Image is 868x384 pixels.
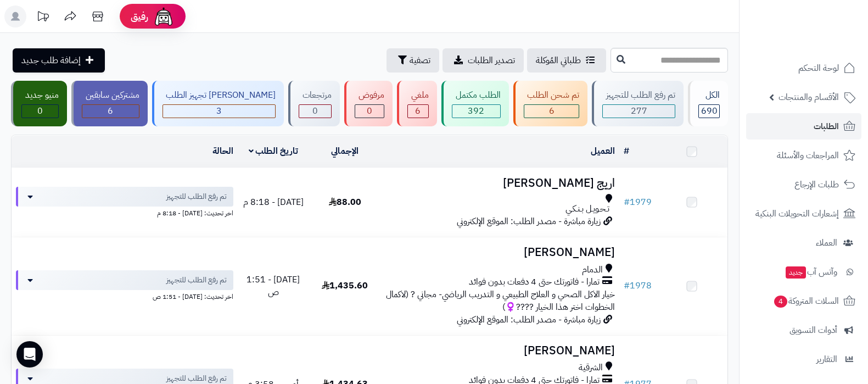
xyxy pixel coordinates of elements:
a: التقارير [746,346,861,372]
a: تم شحن الطلب 6 [511,81,590,126]
span: طلباتي المُوكلة [536,54,581,67]
span: تصدير الطلبات [468,54,515,67]
div: مرفوض [355,89,384,102]
h3: [PERSON_NAME] [385,246,614,259]
a: مرفوض 0 [342,81,395,126]
span: 0 [37,104,43,118]
a: ملغي 6 [395,81,439,126]
div: مرتجعات [299,89,332,102]
span: جديد [786,266,806,279]
a: المراجعات والأسئلة [746,142,861,169]
a: الطلبات [746,113,861,140]
span: 88.00 [329,196,361,209]
a: تصدير الطلبات [443,48,524,73]
span: [DATE] - 1:51 ص [247,273,300,299]
h3: [PERSON_NAME] [385,344,614,357]
span: زيارة مباشرة - مصدر الطلب: الموقع الإلكتروني [457,215,601,228]
span: 3 [216,104,222,118]
span: الطلبات [814,119,839,134]
a: مرتجعات 0 [286,81,342,126]
div: 392 [452,105,500,118]
div: منيو جديد [21,89,59,102]
span: تـحـويـل بـنـكـي [565,203,609,215]
span: خيار الاكل الصحي و العلاج الطبيعي و التدريب الرياضي- مجاني ? (لاكمال الخطوات اختر هذا الخيار ????... [386,288,615,314]
div: الكل [698,89,720,102]
div: مشتركين سابقين [82,89,139,102]
a: الطلب مكتمل 392 [439,81,511,126]
a: وآتس آبجديد [746,259,861,285]
span: 392 [468,104,484,118]
span: 6 [108,104,113,118]
span: 6 [415,104,421,118]
span: # [624,196,630,209]
a: الإجمالي [331,144,359,158]
span: طلبات الإرجاع [794,177,839,192]
span: الدمام [582,264,603,276]
span: 277 [631,104,647,118]
span: وآتس آب [785,264,837,280]
a: مشتركين سابقين 6 [69,81,150,126]
div: 0 [22,105,58,118]
a: إضافة طلب جديد [13,48,105,73]
a: الحالة [212,144,233,158]
a: منيو جديد 0 [9,81,69,126]
a: تحديثات المنصة [29,5,57,30]
span: التقارير [816,352,837,367]
img: ai-face.png [153,5,175,27]
div: 6 [82,105,139,118]
div: اخر تحديث: [DATE] - 1:51 ص [16,290,233,302]
span: تم رفع الطلب للتجهيز [166,275,227,286]
span: رفيق [131,10,148,23]
span: 6 [549,104,555,118]
a: العملاء [746,230,861,256]
span: 690 [701,104,718,118]
div: Open Intercom Messenger [16,341,43,368]
div: اخر تحديث: [DATE] - 8:18 م [16,207,233,218]
a: العميل [591,144,615,158]
a: طلبات الإرجاع [746,171,861,198]
div: الطلب مكتمل [452,89,501,102]
a: # [624,144,629,158]
h3: اريج [PERSON_NAME] [385,177,614,190]
span: الشرقية [579,361,603,374]
span: لوحة التحكم [798,60,839,76]
a: تاريخ الطلب [249,144,299,158]
span: إشعارات التحويلات البنكية [755,206,839,221]
span: 4 [774,296,787,308]
span: أدوات التسويق [789,322,837,338]
span: 0 [312,104,318,118]
div: 0 [355,105,384,118]
div: تم شحن الطلب [524,89,580,102]
span: 1,435.60 [322,279,368,292]
div: 3 [163,105,276,118]
div: 277 [603,105,675,118]
div: ملغي [407,89,429,102]
a: #1978 [624,279,652,292]
span: السلات المتروكة [773,293,839,309]
a: #1979 [624,196,652,209]
span: [DATE] - 8:18 م [243,196,304,209]
a: الكل690 [686,81,730,126]
span: تمارا - فاتورتك حتى 4 دفعات بدون فوائد [469,276,600,288]
div: 6 [524,105,579,118]
span: المراجعات والأسئلة [777,148,839,163]
span: العملاء [816,235,837,251]
span: # [624,279,630,292]
button: تصفية [387,48,439,73]
div: تم رفع الطلب للتجهيز [602,89,675,102]
span: زيارة مباشرة - مصدر الطلب: الموقع الإلكتروني [457,313,601,326]
span: 0 [367,104,372,118]
a: طلباتي المُوكلة [527,48,606,73]
span: تم رفع الطلب للتجهيز [166,191,227,202]
span: تم رفع الطلب للتجهيز [166,373,227,384]
a: أدوات التسويق [746,317,861,343]
span: الأقسام والمنتجات [779,90,839,105]
div: [PERSON_NAME] تجهيز الطلب [163,89,276,102]
img: logo-2.png [793,28,858,51]
a: [PERSON_NAME] تجهيز الطلب 3 [150,81,287,126]
span: إضافة طلب جديد [21,54,81,67]
div: 6 [408,105,428,118]
div: 0 [299,105,331,118]
a: تم رفع الطلب للتجهيز 277 [590,81,686,126]
a: لوحة التحكم [746,55,861,81]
